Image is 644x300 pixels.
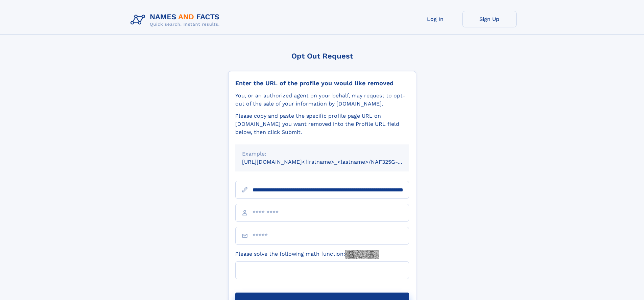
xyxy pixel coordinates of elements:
[408,11,462,27] a: Log In
[128,11,225,29] img: Logo Names and Facts
[228,52,416,60] div: Opt Out Request
[242,159,422,165] small: [URL][DOMAIN_NAME]<firstname>_<lastname>/NAF325G-xxxxxxxx
[235,79,409,87] div: Enter the URL of the profile you would like removed
[462,11,517,27] a: Sign Up
[235,112,409,136] div: Please copy and paste the specific profile page URL on [DOMAIN_NAME] you want removed into the Pr...
[235,92,409,108] div: You, or an authorized agent on your behalf, may request to opt-out of the sale of your informatio...
[242,150,402,158] div: Example:
[235,250,379,259] label: Please solve the following math function:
